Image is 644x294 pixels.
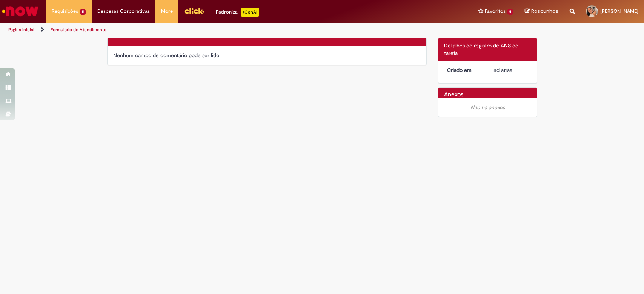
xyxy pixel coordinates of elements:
[525,8,558,15] a: Rascunhos
[184,5,204,17] img: click_logo_yellow_360x200.png
[493,67,512,73] span: 8d atrás
[1,4,40,19] img: ServiceNow
[113,52,421,59] div: Nenhum campo de comentário pode ser lido
[493,66,529,74] div: 21/08/2025 10:12:17
[161,8,173,15] span: More
[241,8,259,17] p: +GenAi
[600,8,638,14] span: [PERSON_NAME]
[485,8,506,15] span: Favoritos
[80,9,86,15] span: 5
[444,42,518,56] span: Detalhes do registro de ANS de tarefa
[216,8,259,17] div: Padroniza
[97,8,150,15] span: Despesas Corporativas
[470,104,505,111] em: Não há anexos
[441,66,488,74] dt: Criado em
[52,8,78,15] span: Requisições
[8,27,34,33] a: Página inicial
[493,67,512,73] time: 21/08/2025 10:12:17
[51,27,106,33] a: Formulário de Atendimento
[444,91,463,98] h2: Anexos
[531,8,558,15] span: Rascunhos
[507,9,513,15] span: 5
[6,23,424,37] ul: Trilhas de página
